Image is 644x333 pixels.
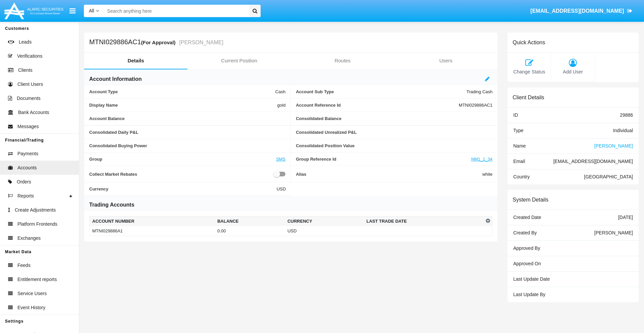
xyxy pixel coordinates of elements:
[285,226,364,236] td: USD
[215,216,285,226] th: Balance
[17,81,43,88] span: Client Users
[19,39,32,46] span: Leads
[513,39,545,46] h6: Quick Actions
[513,261,541,266] span: Approved On
[89,170,273,178] span: Collect Market Rebates
[17,123,39,130] span: Messages
[17,192,34,200] span: Reports
[89,103,277,108] span: Display Name
[141,39,178,46] div: (For Approval)
[296,157,471,162] span: Group Reference Id
[89,186,277,191] span: Currency
[513,128,523,133] span: Type
[277,103,286,108] span: gold
[296,89,467,94] span: Account Sub Type
[17,53,42,60] span: Verifications
[467,89,493,94] span: Trading Cash
[471,157,493,162] a: NM1_1_34
[513,159,525,164] span: Email
[594,143,633,149] span: [PERSON_NAME]
[84,53,187,69] a: Details
[584,174,633,179] span: [GEOGRAPHIC_DATA]
[89,39,223,46] h5: MTNI029886AC1
[104,5,247,17] input: Search
[17,262,31,269] span: Feeds
[277,186,286,191] span: USD
[17,276,57,283] span: Entitlement reports
[89,89,275,94] span: Account Type
[285,216,364,226] th: Currency
[513,94,544,101] h6: Client Details
[17,304,45,311] span: Event History
[364,216,484,226] th: Last Trade Date
[275,89,285,94] span: Cash
[90,226,215,236] td: MTNI029886A1
[84,7,104,14] a: All
[513,112,518,118] span: ID
[511,68,547,76] span: Change Status
[17,235,41,242] span: Exchanges
[15,207,56,214] span: Create Adjustments
[89,8,94,13] span: All
[296,170,482,178] span: Alias
[459,103,492,108] span: MTNI029886AC1
[18,67,33,74] span: Clients
[89,143,285,148] span: Consolidated Buying Power
[215,226,285,236] td: 0.00
[554,68,591,76] span: Add User
[553,159,633,164] span: [EMAIL_ADDRESS][DOMAIN_NAME]
[17,164,37,171] span: Accounts
[177,40,223,45] small: [PERSON_NAME]
[89,130,285,135] span: Consolidated Daily P&L
[17,95,41,102] span: Documents
[3,1,64,21] img: Logo image
[296,143,492,148] span: Consolidated Position Value
[187,53,291,69] a: Current Position
[594,230,633,235] span: [PERSON_NAME]
[89,75,142,83] h6: Account Information
[513,174,530,179] span: Country
[17,178,31,185] span: Orders
[394,53,497,69] a: Users
[618,215,633,220] span: [DATE]
[513,143,526,149] span: Name
[296,103,459,108] span: Account Reference Id
[613,128,633,133] span: Individual
[18,109,49,116] span: Bank Accounts
[90,216,215,226] th: Account Number
[620,112,633,118] span: 29886
[513,276,550,282] span: Last Update Date
[530,8,624,14] span: [EMAIL_ADDRESS][DOMAIN_NAME]
[291,53,394,69] a: Routes
[17,290,47,297] span: Service Users
[513,230,537,235] span: Created By
[482,170,492,178] span: white
[527,2,636,20] a: [EMAIL_ADDRESS][DOMAIN_NAME]
[17,221,57,228] span: Platform Frontends
[296,130,492,135] span: Consolidated Unrealized P&L
[89,116,285,121] span: Account Balance
[513,197,548,203] h6: System Details
[296,116,492,121] span: Consolidated Balance
[513,215,541,220] span: Created Date
[513,292,545,297] span: Last Update By
[17,150,38,157] span: Payments
[89,201,135,209] h6: Trading Accounts
[276,157,285,162] a: SMS
[513,245,540,251] span: Approved By
[89,157,276,162] span: Group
